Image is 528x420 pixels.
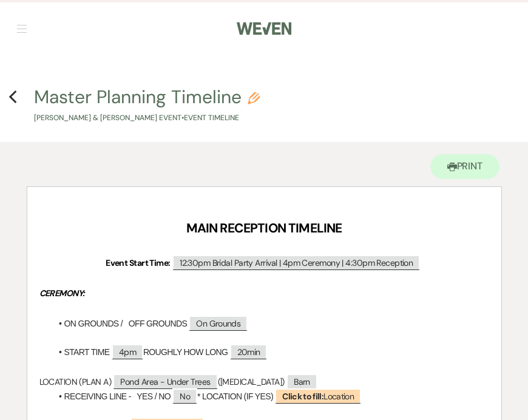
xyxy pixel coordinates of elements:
span: Barn [286,374,317,389]
span: Pond Area - Under Trees [113,374,217,389]
strong: Event Start Time: [106,257,170,268]
p: [PERSON_NAME] & [PERSON_NAME] Event • Event Timeline [34,112,260,124]
em: CEREMONY: [39,288,85,299]
span: * LOCATION (IF YES) [197,391,273,401]
span: LOCATION (PLAN A) [39,376,111,387]
span: ROUGHLY HOW LONG [143,347,228,357]
b: Click to fill: [282,391,323,402]
button: Master Planning Timeline[PERSON_NAME] & [PERSON_NAME] Event•Event Timeline [34,88,260,124]
span: RECEIVING LINE - YES / NO [64,391,171,401]
button: Print [430,154,500,179]
span: 20min [230,344,268,359]
span: 4pm [112,344,143,359]
span: Location [275,388,361,404]
span: 12:30pm Bridal Party Arrival | 4pm Ceremony | 4:30pm Reception [172,255,420,270]
strong: MAIN RECEPTION TIMELINE [186,220,342,237]
span: On Grounds [189,316,248,331]
img: Weven Logo [237,16,291,41]
span: ON GROUNDS / OFF GROUNDS [64,319,188,328]
span: START TIME [64,347,110,357]
span: ([MEDICAL_DATA]) [218,376,285,387]
span: No [172,388,197,404]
